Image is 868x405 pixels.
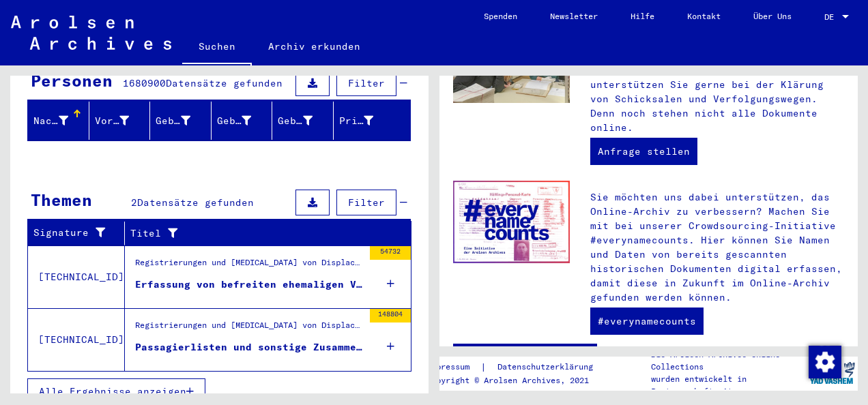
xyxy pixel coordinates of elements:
div: 148804 [370,309,411,322]
div: Geburtsname [156,110,211,132]
img: Arolsen_neg.svg [11,16,171,50]
button: Alle Ergebnisse anzeigen [27,378,205,404]
div: Vorname [95,110,150,132]
a: #everynamecounts [590,307,704,335]
span: Filter [348,196,385,209]
div: | [426,360,609,374]
a: Anfrage stellen [590,138,697,165]
a: UNESCO-Website öffnen [453,344,597,371]
span: Filter [348,77,385,89]
button: Filter [336,190,396,215]
span: 2 [131,196,137,209]
p: Die Arolsen Archives Online-Collections [651,348,805,373]
div: Titel [130,222,394,244]
div: Signature [33,226,107,240]
span: Alle Ergebnisse anzeigen [39,385,186,397]
div: Geburtsdatum [278,110,333,132]
div: Geburtsname [156,114,190,128]
td: [TECHNICAL_ID] [28,245,125,308]
a: Datenschutzerklärung [487,360,609,374]
mat-header-cell: Nachname [28,102,89,140]
div: Themen [31,187,92,212]
div: Passagierlisten und sonstige Zusammenstellungen über emigrierte Personen [135,340,363,355]
div: Prisoner # [339,110,394,132]
mat-header-cell: Prisoner # [334,102,411,140]
div: Nachname [33,114,68,128]
p: Sie möchten uns dabei unterstützen, das Online-Archiv zu verbessern? Machen Sie mit bei unserer C... [590,190,844,305]
div: Registrierungen und [MEDICAL_DATA] von Displaced Persons, Kindern und Vermissten > Aufenthalts- u... [135,256,363,275]
div: Geburt‏ [217,114,252,128]
img: Zustimmung ändern [809,346,841,378]
div: 54732 [370,246,411,260]
div: Geburtsdatum [278,114,313,128]
span: DE [824,12,839,22]
div: Signature [33,222,124,244]
div: Geburt‏ [217,110,272,132]
a: Impressum [426,360,480,374]
div: Titel [130,226,377,241]
div: Personen [31,68,113,93]
div: Registrierungen und [MEDICAL_DATA] von Displaced Persons, Kindern und Vermissten > Aufenthalts- u... [135,319,363,338]
mat-header-cell: Geburtsname [150,102,212,140]
div: Vorname [95,114,130,128]
span: Datensätze gefunden [137,196,254,209]
img: enc.jpg [453,181,570,264]
span: 1680900 [123,77,166,89]
p: Copyright © Arolsen Archives, 2021 [426,374,609,387]
a: Archiv erkunden [252,30,377,63]
div: Nachname [33,110,89,132]
td: [TECHNICAL_ID] [28,308,125,371]
mat-header-cell: Vorname [89,102,151,140]
div: Prisoner # [339,114,374,128]
button: Filter [336,70,396,96]
p: wurden entwickelt in Partnerschaft mit [651,373,805,397]
p: Zusätzlich zu Ihrer eigenen Recherche haben Sie die Möglichkeit, eine Anfrage an die Arolsen Arch... [590,35,844,135]
img: yv_logo.png [807,356,858,390]
mat-header-cell: Geburt‏ [212,102,273,140]
a: Suchen [182,30,252,65]
div: Erfassung von befreiten ehemaligen Verfolgten an unterschiedlichen Orten (F18-Listen) [135,277,363,292]
mat-header-cell: Geburtsdatum [272,102,334,140]
span: Datensätze gefunden [166,77,283,89]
